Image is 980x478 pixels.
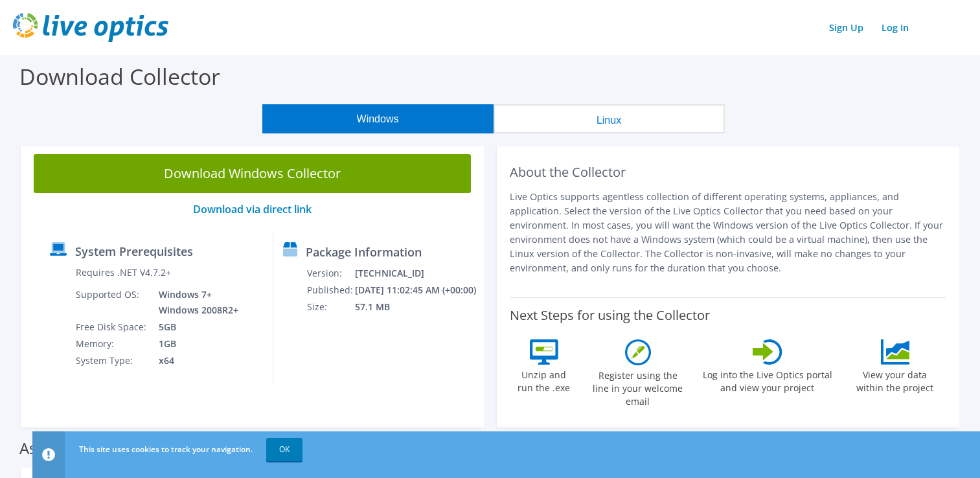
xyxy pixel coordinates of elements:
[76,266,171,279] label: Requires .NET V4.7.2+
[306,265,354,282] td: Version:
[354,282,478,299] td: [DATE] 11:02:45 AM (+00:00)
[849,365,942,394] label: View your data within the project
[306,299,354,315] td: Size:
[79,444,253,455] span: This site uses cookies to track your navigation.
[494,104,725,133] button: Linux
[19,442,378,455] label: Assessments supported by the Windows Collector
[354,265,478,282] td: [TECHNICAL_ID]
[510,308,710,323] label: Next Steps for using the Collector
[589,365,687,408] label: Register using the line in your welcome email
[34,154,471,193] a: Download Windows Collector
[149,286,241,319] td: Windows 7+ Windows 2008R2+
[262,104,494,133] button: Windows
[514,365,574,394] label: Unzip and run the .exe
[75,245,193,258] label: System Prerequisites
[19,62,220,91] label: Download Collector
[75,352,149,369] td: System Type:
[13,13,168,42] img: live_optics_svg.svg
[266,438,302,461] a: OK
[149,336,241,352] td: 1GB
[149,319,241,336] td: 5GB
[75,286,149,319] td: Supported OS:
[149,352,241,369] td: x64
[510,165,947,180] h2: About the Collector
[75,319,149,336] td: Free Disk Space:
[510,190,947,275] p: Live Optics supports agentless collection of different operating systems, appliances, and applica...
[702,365,833,394] label: Log into the Live Optics portal and view your project
[875,18,915,37] a: Log In
[75,336,149,352] td: Memory:
[306,245,422,258] label: Package Information
[306,282,354,299] td: Published:
[354,299,478,315] td: 57.1 MB
[193,202,312,216] a: Download via direct link
[823,18,870,37] a: Sign Up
